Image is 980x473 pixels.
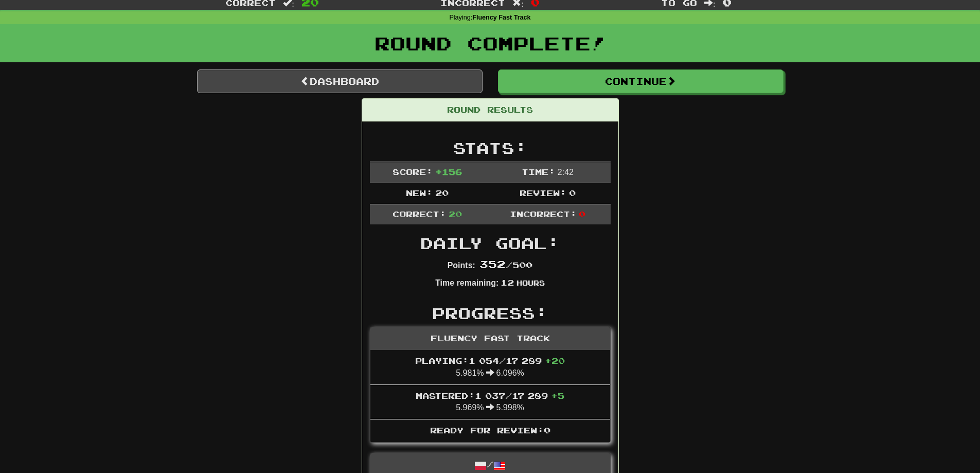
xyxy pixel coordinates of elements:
[516,278,545,287] small: Hours
[370,350,610,385] li: 5.981% 6.096%
[472,14,530,21] strong: Fluency Fast Track
[370,305,611,322] h2: Progress:
[435,278,498,287] strong: Time remaining:
[479,258,506,270] span: 352
[415,356,565,365] span: Playing: 1 054 / 17 289
[558,168,574,177] span: 2 : 42
[551,391,564,400] span: + 5
[579,209,585,219] span: 0
[416,391,564,400] span: Mastered: 1 037 / 17 289
[197,69,483,93] a: Dashboard
[370,384,610,420] li: 5.969% 5.998%
[4,33,976,54] h1: Round Complete!
[435,167,462,177] span: + 156
[393,209,446,219] span: Correct:
[498,69,783,93] button: Continue
[449,209,462,219] span: 20
[430,425,550,435] span: Ready for Review: 0
[406,188,433,198] span: New:
[435,188,449,198] span: 20
[448,261,475,270] strong: Points:
[370,139,611,156] h2: Stats:
[522,167,555,177] span: Time:
[545,356,565,365] span: + 20
[479,260,532,270] span: / 500
[362,99,618,121] div: Round Results
[569,188,576,198] span: 0
[510,209,577,219] span: Incorrect:
[393,167,433,177] span: Score:
[501,277,514,287] span: 12
[370,235,611,252] h2: Daily Goal:
[520,188,566,198] span: Review:
[370,327,610,350] div: Fluency Fast Track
